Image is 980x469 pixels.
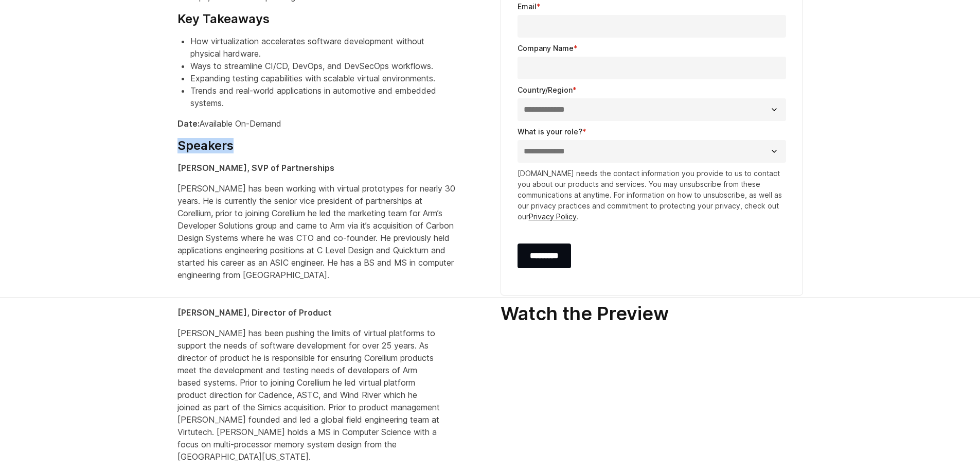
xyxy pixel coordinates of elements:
[177,11,455,27] h4: Key Takeaways
[190,84,455,109] li: Trends and real-world applications in automotive and embedded systems.
[518,85,573,94] span: Country/Region
[177,118,200,129] strong: Date:
[518,2,537,11] span: Email
[190,35,455,60] li: How virtualization accelerates software development without physical hardware.
[518,127,582,136] span: What is your role?
[177,163,334,173] strong: [PERSON_NAME], SVP of Partnerships
[177,182,455,281] p: [PERSON_NAME] has been working with virtual prototypes for nearly 30 years. He is currently the s...
[177,117,455,130] p: Available On-Demand
[529,212,577,221] a: Privacy Policy
[518,44,574,53] span: Company Name
[518,168,786,222] p: [DOMAIN_NAME] needs the contact information you provide to us to contact you about our products a...
[190,72,455,84] li: Expanding testing capabilities with scalable virtual environments.
[177,327,441,463] p: [PERSON_NAME] has been pushing the limits of virtual platforms to support the needs of software d...
[501,302,803,325] h2: Watch the Preview
[190,60,455,72] li: Ways to streamline CI/CD, DevOps, and DevSecOps workflows.
[177,138,455,153] h4: Speakers
[177,307,332,318] strong: [PERSON_NAME], Director of Product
